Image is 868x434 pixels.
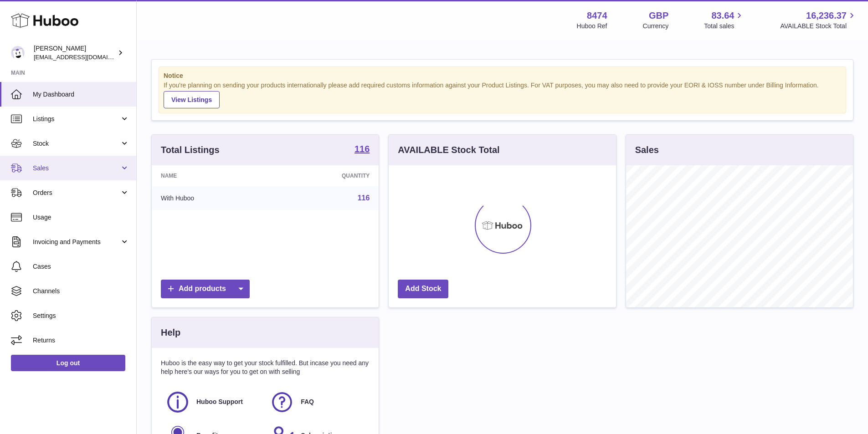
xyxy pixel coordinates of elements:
strong: 116 [354,144,370,153]
span: Settings [33,311,129,320]
a: 16,236.37 AVAILABLE Stock Total [780,10,857,31]
a: Add Stock [398,280,448,298]
span: Invoicing and Payments [33,238,120,246]
span: [EMAIL_ADDRESS][DOMAIN_NAME] [34,53,134,61]
span: 16,236.37 [806,10,847,22]
strong: GBP [649,10,668,22]
div: Currency [643,22,669,31]
strong: Notice [164,71,841,80]
span: Cases [33,262,129,271]
span: Total sales [704,22,745,31]
span: Huboo Support [196,398,243,406]
span: Usage [33,213,129,222]
img: orders@neshealth.com [11,46,25,60]
span: Orders [33,189,120,197]
div: If you're planning on sending your products internationally please add required customs informati... [164,81,841,108]
h3: Sales [635,144,659,156]
th: Name [152,165,272,186]
span: My Dashboard [33,90,129,99]
a: Log out [11,355,125,371]
a: View Listings [164,91,220,108]
th: Quantity [272,165,379,186]
span: Returns [33,336,129,345]
div: [PERSON_NAME] [34,44,116,61]
td: With Huboo [152,186,272,210]
p: Huboo is the easy way to get your stock fulfilled. But incase you need any help here's our ways f... [161,359,370,376]
span: FAQ [301,398,314,406]
h3: Total Listings [161,144,220,156]
a: 116 [354,144,370,155]
h3: Help [161,327,180,339]
span: Channels [33,287,129,296]
a: 116 [358,194,370,202]
span: Listings [33,115,120,123]
span: AVAILABLE Stock Total [780,22,857,31]
a: Huboo Support [165,390,261,414]
span: 83.64 [711,10,734,22]
strong: 8474 [587,10,607,22]
a: 83.64 Total sales [704,10,745,31]
span: Sales [33,164,120,173]
a: Add products [161,280,250,298]
div: Huboo Ref [577,22,607,31]
span: Stock [33,139,120,148]
h3: AVAILABLE Stock Total [398,144,499,156]
a: FAQ [270,390,365,414]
